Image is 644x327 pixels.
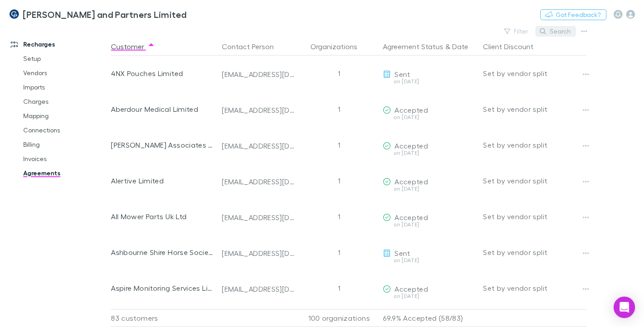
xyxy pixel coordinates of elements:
div: 4NX Pouches Limited [111,55,215,91]
div: 83 customers [111,309,218,327]
div: [EMAIL_ADDRESS][DOMAIN_NAME] [222,141,295,150]
div: Aspire Monitoring Services Limited [111,270,215,306]
span: Accepted [394,285,428,293]
div: Set by vendor split [483,127,587,163]
div: [EMAIL_ADDRESS][DOMAIN_NAME] [222,106,295,115]
a: Charges [14,94,116,109]
span: Accepted [394,213,428,221]
a: Mapping [14,109,116,123]
button: Contact Person [222,38,284,55]
button: Search [535,26,576,37]
div: [EMAIL_ADDRESS][DOMAIN_NAME] [222,249,295,258]
div: All Mower Parts Uk Ltd [111,199,215,234]
button: Date [452,38,468,55]
div: on [DATE] [383,186,476,191]
div: Set by vendor split [483,270,587,306]
a: Agreements [14,166,116,180]
a: Invoices [14,152,116,166]
div: & [383,38,476,55]
button: Organizations [310,38,368,55]
span: Sent [394,70,410,78]
a: [PERSON_NAME] and Partners Limited [4,4,192,25]
button: Filter [500,26,534,37]
div: Alertive Limited [111,163,215,199]
span: Accepted [394,106,428,114]
div: [EMAIL_ADDRESS][DOMAIN_NAME] [222,285,295,293]
span: Sent [394,249,410,257]
span: Accepted [394,141,428,150]
div: 1 [299,55,379,91]
div: Set by vendor split [483,91,587,127]
div: Set by vendor split [483,234,587,270]
a: Imports [14,80,116,94]
div: 1 [299,163,379,199]
a: Setup [14,51,116,66]
a: Billing [14,137,116,152]
div: [EMAIL_ADDRESS][DOMAIN_NAME] [222,70,295,79]
div: Set by vendor split [483,199,587,234]
div: 1 [299,127,379,163]
div: 1 [299,91,379,127]
p: 69.9% Accepted (58/83) [383,310,476,327]
div: [PERSON_NAME] Associates Limited [111,127,215,163]
div: on [DATE] [383,150,476,156]
div: Set by vendor split [483,163,587,199]
div: Ashbourne Shire Horse Society [111,234,215,270]
div: [EMAIL_ADDRESS][DOMAIN_NAME] [222,177,295,186]
button: Customer [111,38,155,55]
button: Agreement Status [383,38,443,55]
div: Set by vendor split [483,55,587,91]
a: Recharges [2,37,116,51]
div: 100 organizations [299,309,379,327]
div: 1 [299,234,379,270]
div: Aberdour Medical Limited [111,91,215,127]
button: Client Discount [483,38,544,55]
div: Open Intercom Messenger [614,297,635,318]
div: on [DATE] [383,258,476,263]
div: on [DATE] [383,222,476,227]
div: 1 [299,270,379,306]
img: Coates and Partners Limited's Logo [9,9,19,20]
div: 1 [299,199,379,234]
a: Connections [14,123,116,137]
div: on [DATE] [383,293,476,299]
h3: [PERSON_NAME] and Partners Limited [23,9,187,20]
div: on [DATE] [383,115,476,120]
a: Vendors [14,66,116,80]
span: Accepted [394,177,428,186]
div: on [DATE] [383,79,476,84]
button: Got Feedback? [540,9,606,20]
div: [EMAIL_ADDRESS][DOMAIN_NAME] [222,213,295,222]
